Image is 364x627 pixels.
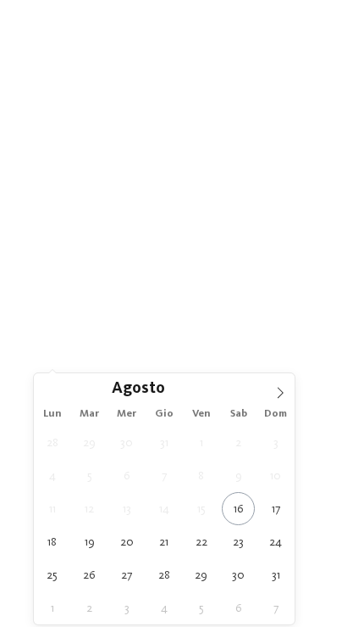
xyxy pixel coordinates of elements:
[36,591,69,624] span: Settembre 1, 2025
[73,525,106,558] span: Agosto 19, 2025
[222,525,255,558] span: Agosto 23, 2025
[222,558,255,591] span: Agosto 30, 2025
[36,558,69,591] span: Agosto 25, 2025
[147,525,180,558] span: Agosto 21, 2025
[110,426,143,459] span: Luglio 30, 2025
[25,181,339,247] p: I si differenziano l’uno dall’altro ma tutti garantiscono gli stessi . Trovate l’hotel per famigl...
[220,409,257,420] span: Sab
[147,426,180,459] span: Luglio 31, 2025
[73,426,106,459] span: Luglio 29, 2025
[36,426,69,459] span: Luglio 28, 2025
[165,379,221,397] input: Year
[185,426,218,459] span: Agosto 1, 2025
[183,409,220,420] span: Ven
[71,409,108,420] span: Mar
[259,591,292,624] span: Settembre 7, 2025
[59,352,305,367] span: Arrivo
[185,459,218,492] span: Agosto 8, 2025
[222,591,255,624] span: Settembre 6, 2025
[73,492,106,525] span: Agosto 12, 2025
[122,301,242,313] span: Ai vostri hotel preferiti
[185,558,218,591] span: Agosto 29, 2025
[259,525,292,558] span: Agosto 24, 2025
[110,558,143,591] span: Agosto 27, 2025
[147,492,180,525] span: Agosto 14, 2025
[112,382,165,398] span: Agosto
[147,591,180,624] span: Settembre 4, 2025
[222,459,255,492] span: Agosto 9, 2025
[52,137,312,171] span: Gli esperti delle vacanze nella natura dai momenti indimenticabili
[151,232,262,244] a: [GEOGRAPHIC_DATA]
[321,27,348,42] span: Menu
[73,459,106,492] span: Agosto 5, 2025
[36,525,69,558] span: Agosto 18, 2025
[108,409,146,420] span: Mer
[257,409,295,420] span: Dom
[185,492,218,525] span: Agosto 15, 2025
[52,182,124,194] a: Familienhotels
[185,591,218,624] span: Settembre 5, 2025
[73,591,106,624] span: Settembre 2, 2025
[279,13,364,55] img: Familienhotels Südtirol
[185,525,218,558] span: Agosto 22, 2025
[147,459,180,492] span: Agosto 7, 2025
[149,199,227,211] a: criteri di qualità
[110,525,143,558] span: Agosto 20, 2025
[222,426,255,459] span: Agosto 2, 2025
[36,492,69,525] span: Agosto 11, 2025
[34,409,71,420] span: Lun
[222,492,255,525] span: Agosto 16, 2025
[259,426,292,459] span: Agosto 3, 2025
[147,558,180,591] span: Agosto 28, 2025
[146,409,183,420] span: Gio
[31,84,333,137] span: Familienhotels Südtirol – dalle famiglie per le famiglie
[36,459,69,492] span: Agosto 4, 2025
[110,459,143,492] span: Agosto 6, 2025
[259,459,292,492] span: Agosto 10, 2025
[110,591,143,624] span: Settembre 3, 2025
[110,492,143,525] span: Agosto 13, 2025
[73,558,106,591] span: Agosto 26, 2025
[47,281,318,300] span: [PERSON_NAME] ora senza impegno!
[259,492,292,525] span: Agosto 17, 2025
[259,558,292,591] span: Agosto 31, 2025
